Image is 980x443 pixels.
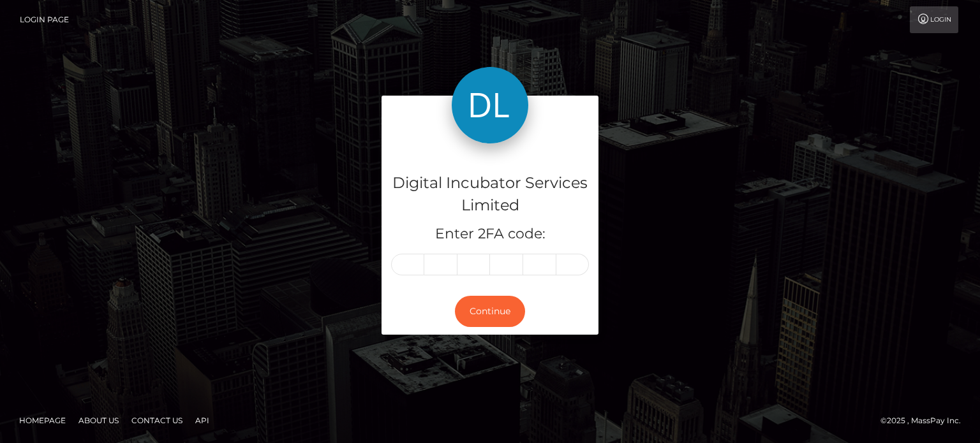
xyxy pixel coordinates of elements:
h4: Digital Incubator Services Limited [391,172,589,217]
a: Login [910,6,958,33]
img: Digital Incubator Services Limited [452,67,528,143]
a: API [190,410,214,430]
a: Contact Us [126,410,188,430]
a: About Us [73,410,124,430]
a: Login Page [20,6,69,33]
h5: Enter 2FA code: [391,224,589,244]
div: © 2025 , MassPay Inc. [880,414,970,428]
button: Continue [455,296,525,327]
a: Homepage [14,410,71,430]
